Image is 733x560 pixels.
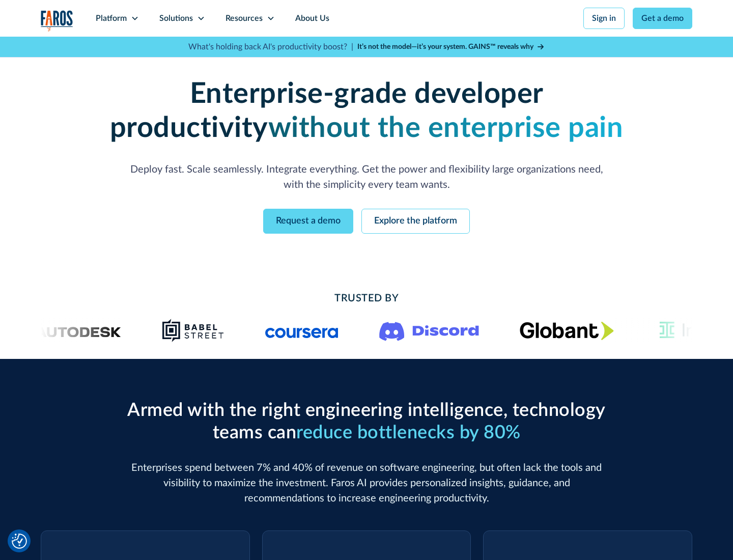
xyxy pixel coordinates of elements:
img: Logo of the analytics and reporting company Faros. [41,10,73,31]
h2: Trusted By [122,291,611,306]
div: Resources [225,12,263,24]
img: Globant's logo [520,321,614,340]
span: reduce bottlenecks by 80% [296,424,521,442]
img: Babel Street logo png [162,318,224,343]
a: Sign in [583,8,625,29]
a: Explore the platform [361,209,470,234]
h2: Armed with the right engineering intelligence, technology teams can [122,400,611,443]
img: Logo of the online learning platform Coursera. [265,322,339,339]
p: Enterprises spend between 7% and 40% of revenue on software engineering, but often lack the tools... [122,460,611,506]
a: home [41,10,73,31]
img: Revisit consent button [12,534,27,549]
a: Request a demo [263,209,353,234]
p: Deploy fast. Scale seamlessly. Integrate everything. Get the power and flexibility large organiza... [122,162,611,192]
div: Platform [96,12,127,24]
img: Logo of the communication platform Discord. [379,320,479,341]
strong: Enterprise-grade developer productivity [110,80,544,143]
strong: It’s not the model—it’s your system. GAINS™ reveals why [357,43,533,50]
button: Cookie Settings [12,534,27,549]
strong: without the enterprise pain [268,114,624,143]
a: Get a demo [633,8,692,29]
p: What's holding back AI's productivity boost? | [188,41,353,53]
div: Solutions [159,12,193,24]
a: It’s not the model—it’s your system. GAINS™ reveals why [357,42,545,52]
